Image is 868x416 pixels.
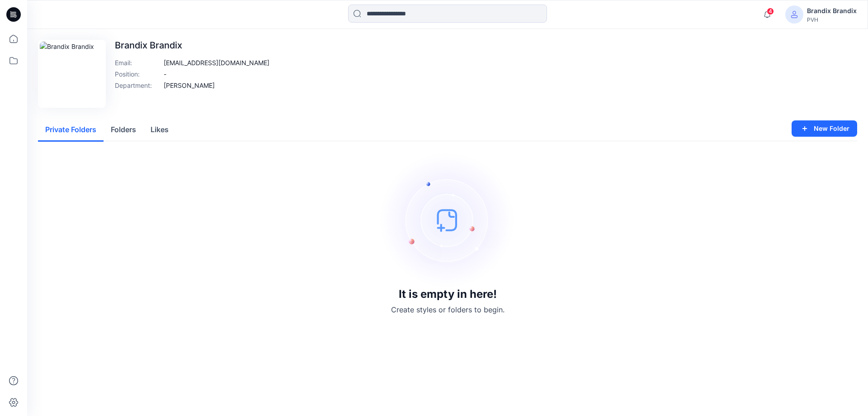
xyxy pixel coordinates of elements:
p: Department : [115,81,160,90]
div: Brandix Brandix [807,5,857,16]
p: Position : [115,69,160,79]
div: PVH [807,16,857,23]
p: - [164,69,166,79]
img: Brandix Brandix [40,42,104,106]
button: Folders [104,119,143,142]
p: [PERSON_NAME] [164,81,215,90]
button: Likes [143,119,176,142]
button: Private Folders [38,119,104,142]
button: New Folder [792,120,857,137]
span: 4 [767,8,774,15]
h3: It is empty in here! [399,288,497,301]
img: empty-state-image.svg [380,152,515,288]
p: [EMAIL_ADDRESS][DOMAIN_NAME] [164,58,269,67]
p: Brandix Brandix [115,40,269,51]
p: Create styles or folders to begin. [391,304,505,315]
p: Email : [115,58,160,67]
svg: avatar [791,11,798,18]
